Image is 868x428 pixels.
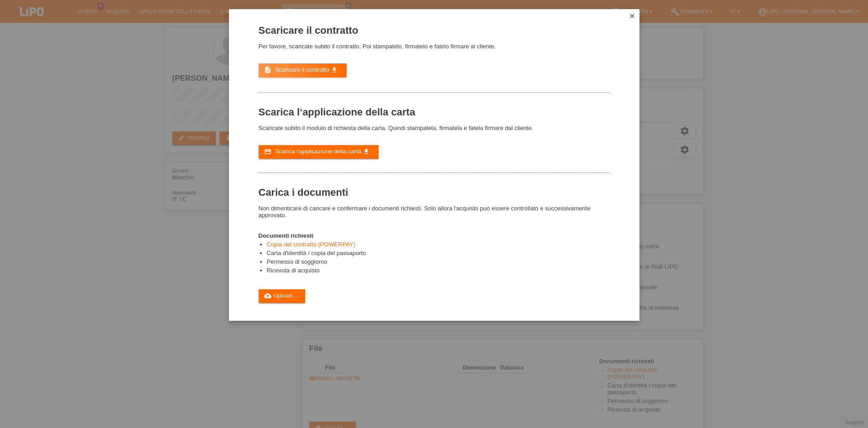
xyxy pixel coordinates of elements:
li: Permesso di soggiorno [267,258,610,267]
p: Per favore, scaricate subito il contratto. Poi stampatelo, firmatelo e fatelo firmare al cliente. [259,43,610,50]
a: close [626,11,638,22]
i: get_app [331,66,338,73]
h1: Carica i documenti [259,187,610,198]
a: cloud_uploadUpload ... [259,289,306,303]
i: cloud_upload [264,292,271,299]
p: Non dimenticare di caricare e confermare i documenti richiesti. Solo allora l'acquisto può essere... [259,205,610,219]
span: Scaricare il contratto [275,66,329,73]
span: Scarica l‘applicazione della carta [275,148,361,155]
a: credit_card Scarica l‘applicazione della carta get_app [259,145,379,159]
h1: Scaricare il contratto [259,25,610,36]
li: Ricevuta di acquisto [267,267,610,276]
a: Copia del contratto (POWERPAY) [267,241,356,248]
h1: Scarica l‘applicazione della carta [259,106,610,118]
i: description [264,66,271,73]
i: get_app [363,148,370,155]
h4: Documenti richiesti [259,232,610,239]
i: close [629,12,636,20]
a: description Scaricare il contratto get_app [259,63,347,77]
li: Carta d'identità / copia del passaporto [267,250,610,258]
p: Scaricate subito il modulo di richiesta della carta. Quindi stampatela, firmatela e fatela firmar... [259,125,610,131]
i: credit_card [264,148,271,155]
